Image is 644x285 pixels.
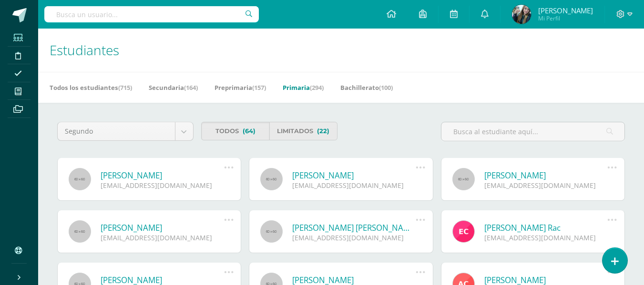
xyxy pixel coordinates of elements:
div: [EMAIL_ADDRESS][DOMAIN_NAME] [292,233,416,242]
input: Busca un usuario... [44,6,259,22]
div: [EMAIL_ADDRESS][DOMAIN_NAME] [292,181,416,190]
a: Todos los estudiantes(715) [50,80,132,95]
a: [PERSON_NAME] [292,170,416,181]
div: [EMAIL_ADDRESS][DOMAIN_NAME] [484,181,608,190]
a: Segundo [58,122,193,140]
span: (100) [379,83,393,92]
a: Bachillerato(100) [340,80,393,95]
a: Primaria(294) [283,80,324,95]
span: Mi Perfil [538,14,593,22]
span: (164) [184,83,198,92]
img: ab28650470f0b57cd31dd7e6cf45ec32.png [512,5,531,24]
div: [EMAIL_ADDRESS][DOMAIN_NAME] [484,233,608,242]
a: Secundaria(164) [149,80,198,95]
a: [PERSON_NAME] [101,222,224,233]
span: (715) [118,83,132,92]
a: [PERSON_NAME] [PERSON_NAME] [292,222,416,233]
div: [EMAIL_ADDRESS][DOMAIN_NAME] [101,181,224,190]
a: [PERSON_NAME] [484,170,608,181]
a: Preprimaria(157) [215,80,266,95]
span: (294) [310,83,324,92]
span: Segundo [65,122,168,140]
span: (64) [243,122,256,140]
a: Todos(64) [201,122,269,140]
div: [EMAIL_ADDRESS][DOMAIN_NAME] [101,233,224,242]
input: Busca al estudiante aquí... [441,122,624,141]
a: [PERSON_NAME] [101,170,224,181]
span: Estudiantes [50,41,119,59]
span: (157) [252,83,266,92]
span: (22) [317,122,329,140]
span: [PERSON_NAME] [538,6,593,15]
a: Limitados(22) [269,122,337,140]
a: [PERSON_NAME] Rac [484,222,608,233]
